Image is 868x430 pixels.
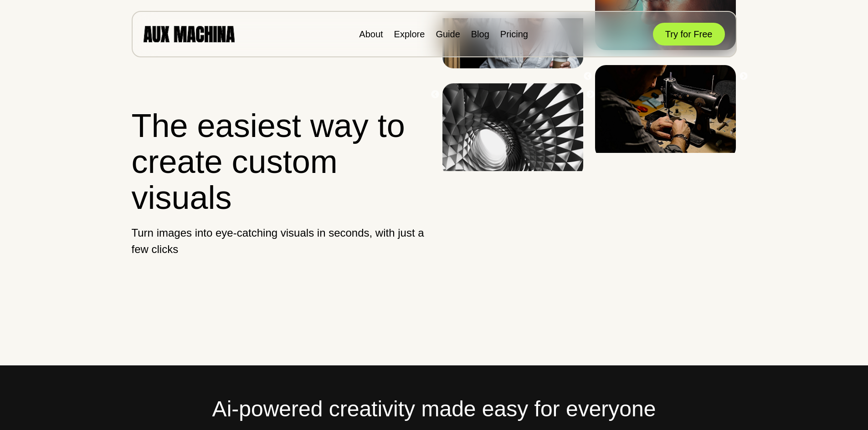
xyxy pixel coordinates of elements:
[586,90,595,99] button: Next
[500,29,528,39] a: Pricing
[442,83,583,177] img: Image
[583,72,592,81] button: Previous
[431,90,440,99] button: Previous
[132,225,426,258] p: Turn images into eye-catching visuals in seconds, with just a few clicks
[739,72,748,81] button: Next
[394,29,425,39] a: Explore
[359,29,383,39] a: About
[471,29,489,39] a: Blog
[132,108,426,216] h1: The easiest way to create custom visuals
[132,393,737,425] h2: Ai-powered creativity made easy for everyone
[595,65,736,159] img: Image
[436,29,460,39] a: Guide
[144,26,235,42] img: AUX MACHINA
[653,23,725,46] button: Try for Free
